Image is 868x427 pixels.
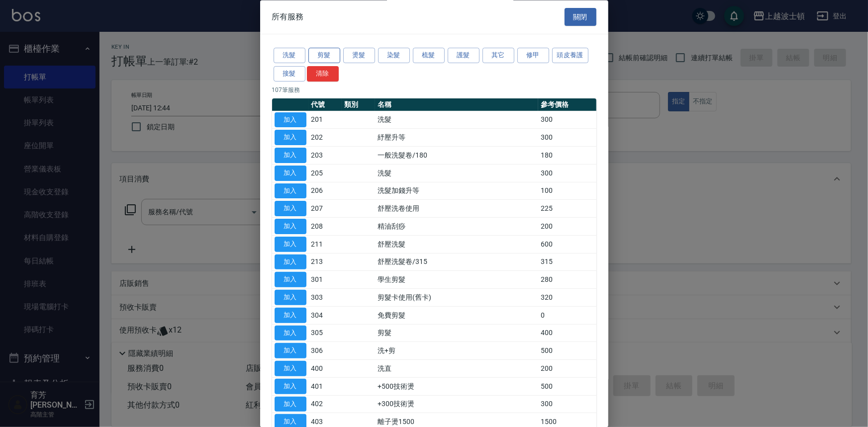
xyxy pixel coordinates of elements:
td: 225 [538,200,596,218]
button: 加入 [275,201,306,217]
button: 燙髮 [343,48,375,64]
td: 剪髮卡使用(舊卡) [375,289,538,307]
td: 205 [309,165,342,182]
td: +500技術燙 [375,378,538,396]
td: 303 [309,289,342,307]
td: 304 [309,307,342,325]
button: 剪髮 [308,48,340,64]
td: 211 [309,236,342,254]
span: 所有服務 [272,12,304,22]
td: 300 [538,111,596,129]
td: 洗髮加錢升等 [375,182,538,200]
td: 一般洗髮卷/180 [375,147,538,165]
td: 洗髮 [375,111,538,129]
td: 280 [538,271,596,289]
td: 400 [309,360,342,378]
td: 200 [538,218,596,236]
button: 其它 [482,48,514,64]
button: 加入 [275,219,306,235]
td: 紓壓升等 [375,129,538,147]
th: 類別 [342,98,375,111]
button: 染髮 [378,48,410,64]
button: 加入 [275,112,306,128]
td: +300技術燙 [375,396,538,414]
button: 加入 [275,290,306,306]
td: 200 [538,360,596,378]
td: 500 [538,342,596,360]
td: 201 [309,111,342,129]
td: 300 [538,165,596,182]
td: 207 [309,200,342,218]
td: 洗髮 [375,165,538,182]
td: 洗+剪 [375,342,538,360]
td: 206 [309,182,342,200]
td: 600 [538,236,596,254]
th: 代號 [309,98,342,111]
button: 加入 [275,255,306,270]
td: 180 [538,147,596,165]
td: 400 [538,325,596,342]
td: 舒壓洗髮 [375,236,538,254]
button: 加入 [275,272,306,288]
p: 107 筆服務 [272,85,596,94]
th: 名稱 [375,98,538,111]
button: 洗髮 [274,48,305,64]
td: 320 [538,289,596,307]
button: 關閉 [565,8,596,26]
td: 免費剪髮 [375,307,538,325]
td: 洗直 [375,360,538,378]
td: 精油刮痧 [375,218,538,236]
button: 加入 [275,343,306,359]
th: 參考價格 [538,98,596,111]
td: 208 [309,218,342,236]
button: 加入 [275,379,306,394]
td: 401 [309,378,342,396]
button: 加入 [275,361,306,377]
td: 舒壓洗卷使用 [375,200,538,218]
td: 306 [309,342,342,360]
button: 加入 [275,397,306,412]
td: 剪髮 [375,325,538,342]
button: 接髮 [274,66,305,82]
button: 梳髮 [413,48,445,64]
button: 加入 [275,237,306,252]
td: 203 [309,147,342,165]
td: 305 [309,325,342,342]
button: 頭皮養護 [552,48,589,64]
button: 加入 [275,148,306,164]
button: 修甲 [517,48,549,64]
td: 402 [309,396,342,414]
button: 加入 [275,183,306,199]
td: 213 [309,254,342,271]
button: 加入 [275,130,306,146]
td: 300 [538,396,596,414]
button: 清除 [307,66,339,82]
td: 舒壓洗髮卷/315 [375,254,538,271]
td: 0 [538,307,596,325]
button: 加入 [275,308,306,323]
button: 加入 [275,326,306,341]
button: 護髮 [448,48,480,64]
td: 315 [538,254,596,271]
td: 100 [538,182,596,200]
td: 學生剪髮 [375,271,538,289]
button: 加入 [275,166,306,181]
td: 202 [309,129,342,147]
td: 500 [538,378,596,396]
td: 300 [538,129,596,147]
td: 301 [309,271,342,289]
